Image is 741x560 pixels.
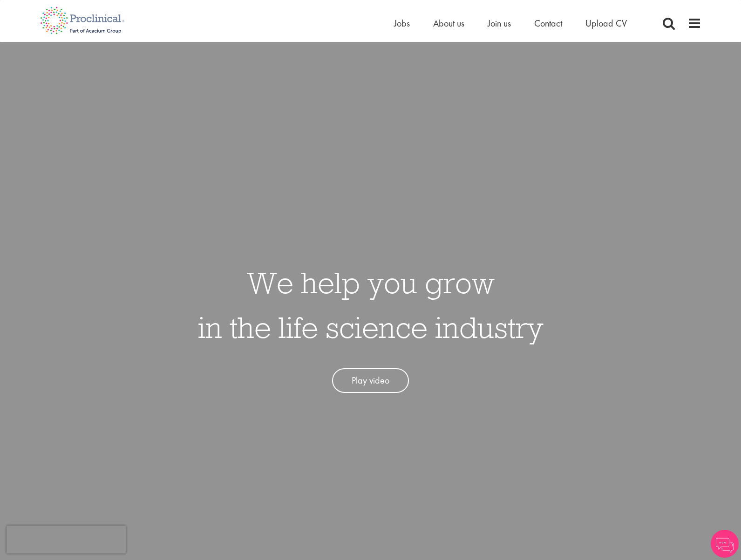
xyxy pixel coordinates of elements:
[394,17,410,29] a: Jobs
[488,17,511,29] a: Join us
[433,17,464,29] a: About us
[585,17,627,29] a: Upload CV
[711,530,739,558] img: Chatbot
[534,17,562,29] a: Contact
[332,368,409,393] a: Play video
[198,260,544,350] h1: We help you grow in the life science industry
